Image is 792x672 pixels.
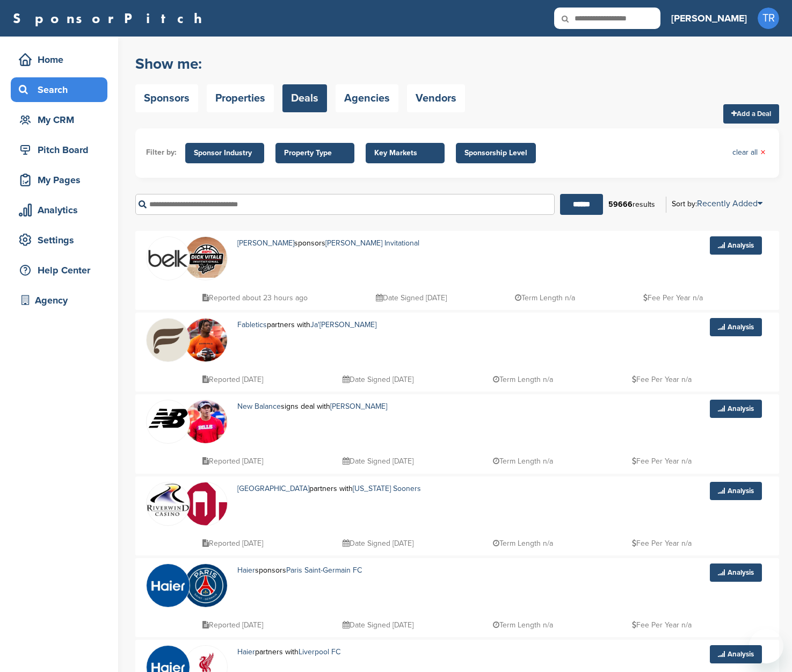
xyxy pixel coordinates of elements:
a: Deals [282,84,327,112]
div: Home [16,50,107,69]
div: Settings [16,230,107,250]
li: Filter by: [146,147,177,158]
a: Pitch Board [11,138,107,162]
p: Term Length n/a [515,291,575,305]
a: Analysis [710,400,762,418]
p: partners with [237,482,477,495]
p: Fee Per Year n/a [643,291,703,305]
a: Analysis [710,318,762,336]
img: Data [147,483,190,516]
a: Analysis [710,236,762,255]
a: [PERSON_NAME] [671,6,747,30]
img: L 1bnuap 400x400 [147,237,190,280]
p: Reported about 23 hours ago [202,291,308,305]
span: TR [758,8,779,29]
span: Sponsorship Level [464,147,527,159]
a: Properties [207,84,274,112]
span: × [760,147,766,158]
p: Fee Per Year n/a [632,537,692,550]
p: Term Length n/a [493,454,553,468]
p: Fee Per Year n/a [632,373,692,386]
div: Search [16,80,107,99]
img: Data?1415805766 [184,482,227,541]
p: Reported [DATE] [202,537,263,550]
a: Sponsors [135,84,198,112]
p: Fee Per Year n/a [632,618,692,632]
a: Home [11,47,107,72]
p: Date Signed [DATE] [343,454,413,468]
p: signs deal with [237,400,434,413]
a: Agency [11,288,107,313]
div: My CRM [16,110,107,129]
img: Fh8myeok 400x400 [147,564,190,607]
div: Analytics [16,200,107,220]
p: sponsors [237,563,402,577]
a: Agencies [336,84,398,112]
a: Haier [237,647,255,656]
p: Date Signed [DATE] [343,373,413,386]
p: Date Signed [DATE] [343,618,413,632]
p: Term Length n/a [493,373,553,386]
p: Date Signed [DATE] [343,537,413,550]
div: Pitch Board [16,140,107,160]
a: Analysis [710,645,762,663]
img: Cleanshot 2025 09 07 at 20.31.59 2x [184,237,227,278]
h2: Show me: [135,54,465,74]
p: partners with [237,645,375,659]
div: Agency [16,291,107,310]
p: Reported [DATE] [202,454,263,468]
a: Haier [237,566,255,575]
p: Term Length n/a [493,618,553,632]
a: [GEOGRAPHIC_DATA] [237,484,309,493]
a: New Balance [237,402,281,411]
a: Analytics [11,198,107,222]
a: [US_STATE] Sooners [353,484,421,493]
a: clear all× [732,147,766,158]
a: My Pages [11,168,107,192]
a: Vendors [407,84,465,112]
a: Add a Deal [723,104,779,124]
a: [PERSON_NAME] [237,239,294,248]
a: Paris Saint-Germain FC [286,566,362,575]
h3: [PERSON_NAME] [671,11,747,26]
span: Property Type [284,147,346,159]
a: Analysis [710,563,762,582]
a: Fabletics [237,320,267,329]
a: Search [11,77,107,102]
iframe: Button to launch messaging window [749,629,783,663]
p: Reported [DATE] [202,618,263,632]
img: Data [147,408,190,429]
p: partners with [237,318,420,331]
a: Settings [11,228,107,252]
div: results [603,196,660,214]
span: Sponsor Industry [194,147,256,159]
img: Ja'marr chase [184,319,227,370]
a: [PERSON_NAME] Invitational [325,239,419,248]
span: Key Markets [374,147,436,159]
b: 59666 [608,200,633,209]
p: Date Signed [DATE] [376,291,447,305]
img: 0x7wxqi8 400x400 [184,564,227,607]
p: Fee Per Year n/a [632,454,692,468]
p: sponsors [237,236,476,250]
div: My Pages [16,170,107,190]
a: Ja'[PERSON_NAME] [310,320,376,329]
a: Analysis [710,482,762,500]
a: Recently Added [697,198,762,209]
a: Liverpool FC [299,647,340,656]
a: [PERSON_NAME] [330,402,387,411]
p: Reported [DATE] [202,373,263,386]
div: Sort by: [672,199,762,208]
a: Help Center [11,258,107,283]
div: Help Center [16,261,107,280]
p: Term Length n/a [493,537,553,550]
a: SponsorPitch [13,11,209,25]
img: 220px josh allen [184,400,227,460]
a: My CRM [11,107,107,132]
img: Hb geub1 400x400 [147,319,190,362]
